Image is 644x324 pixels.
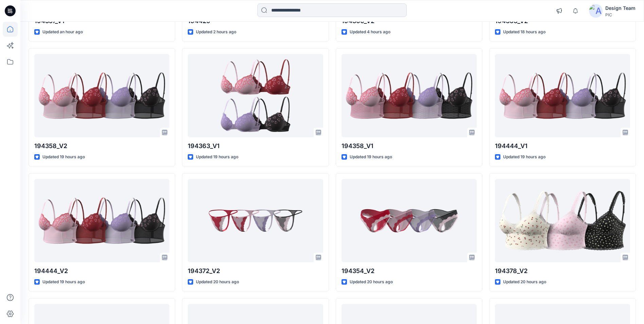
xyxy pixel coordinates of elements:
[350,154,392,161] p: Updated 19 hours ago
[495,141,630,151] p: 194444_V1
[589,4,603,18] img: avatar
[495,266,630,276] p: 194378_V2
[42,29,83,36] p: Updated an hour ago
[503,29,546,36] p: Updated 18 hours ago
[605,4,636,12] div: Design Team
[342,54,477,137] a: 194358_V1
[196,278,239,286] p: Updated 20 hours ago
[34,141,169,151] p: 194358_V2
[495,54,630,137] a: 194444_V1
[42,278,85,286] p: Updated 19 hours ago
[34,266,169,276] p: 194444_V2
[188,179,323,262] a: 194372_V2
[342,141,477,151] p: 194358_V1
[350,278,393,286] p: Updated 20 hours ago
[196,154,238,161] p: Updated 19 hours ago
[196,29,236,36] p: Updated 2 hours ago
[495,179,630,262] a: 194378_V2
[188,266,323,276] p: 194372_V2
[42,154,85,161] p: Updated 19 hours ago
[34,179,169,262] a: 194444_V2
[342,266,477,276] p: 194354_V2
[350,29,390,36] p: Updated 4 hours ago
[188,141,323,151] p: 194363_V1
[503,278,546,286] p: Updated 20 hours ago
[605,12,636,17] div: PIC
[342,179,477,262] a: 194354_V2
[188,54,323,137] a: 194363_V1
[34,54,169,137] a: 194358_V2
[503,154,546,161] p: Updated 19 hours ago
